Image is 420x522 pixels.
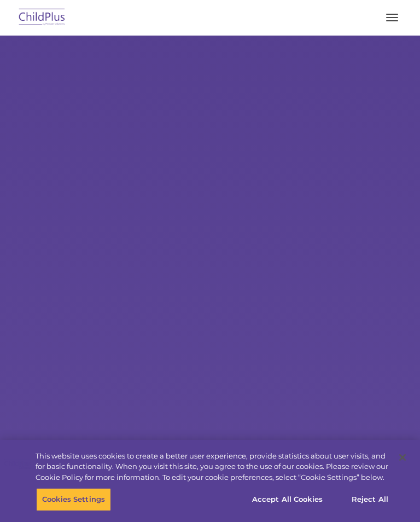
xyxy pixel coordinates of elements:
[336,488,404,511] button: Reject All
[16,5,68,31] img: ChildPlus by Procare Solutions
[246,488,329,511] button: Accept All Cookies
[390,445,415,469] button: Close
[36,488,111,511] button: Cookies Settings
[36,451,390,483] div: This website uses cookies to create a better user experience, provide statistics about user visit...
